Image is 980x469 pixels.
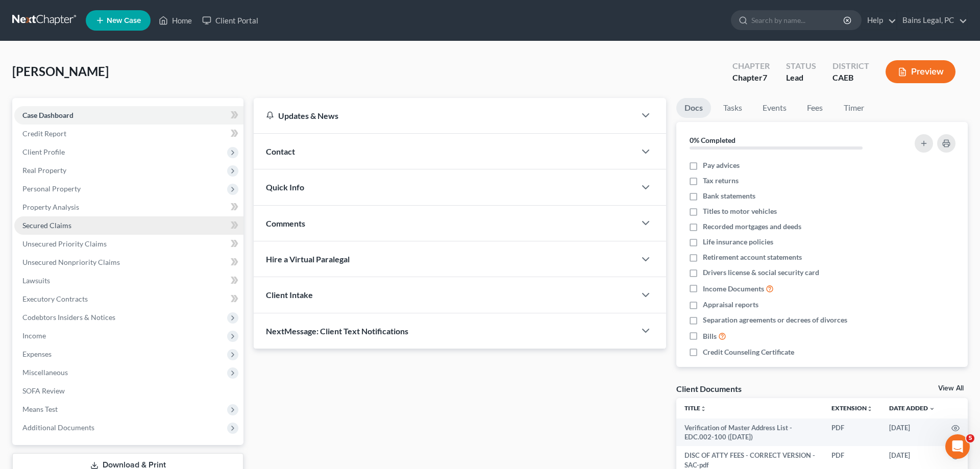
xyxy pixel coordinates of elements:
[14,253,243,271] a: Unsecured Nonpriority Claims
[867,406,873,412] i: unfold_more
[676,383,742,394] div: Client Documents
[14,198,243,216] a: Property Analysis
[22,166,66,175] span: Real Property
[703,221,801,232] span: Recorded mortgages and deeds
[831,404,873,412] a: Extensionunfold_more
[881,418,943,447] td: [DATE]
[751,11,845,30] input: Search by name...
[703,284,764,294] span: Income Documents
[22,331,46,340] span: Income
[832,72,869,84] div: CAEB
[266,146,295,156] span: Contact
[14,106,243,125] a: Case Dashboard
[703,191,755,201] span: Bank statements
[266,290,313,300] span: Client Intake
[14,290,243,308] a: Executory Contracts
[715,98,750,118] a: Tasks
[14,216,243,235] a: Secured Claims
[889,404,935,412] a: Date Added expand_more
[22,368,68,377] span: Miscellaneous
[945,434,970,459] iframe: Intercom live chat
[929,406,935,412] i: expand_more
[732,60,770,72] div: Chapter
[154,11,197,30] a: Home
[266,218,305,228] span: Comments
[754,98,795,118] a: Events
[703,267,819,278] span: Drivers license & social security card
[836,98,872,118] a: Timer
[22,350,52,358] span: Expenses
[22,184,81,193] span: Personal Property
[266,254,350,264] span: Hire a Virtual Paralegal
[763,72,767,82] span: 7
[22,258,120,266] span: Unsecured Nonpriority Claims
[22,294,88,303] span: Executory Contracts
[266,110,623,121] div: Updates & News
[266,182,304,192] span: Quick Info
[22,386,65,395] span: SOFA Review
[676,418,823,447] td: Verification of Master Address List - EDC.002-100 ([DATE])
[786,72,816,84] div: Lead
[703,206,777,216] span: Titles to motor vehicles
[862,11,896,30] a: Help
[703,347,794,357] span: Credit Counseling Certificate
[897,11,967,30] a: Bains Legal, PC
[22,221,71,230] span: Secured Claims
[22,239,107,248] span: Unsecured Priority Claims
[12,64,109,79] span: [PERSON_NAME]
[703,237,773,247] span: Life insurance policies
[197,11,263,30] a: Client Portal
[886,60,955,83] button: Preview
[732,72,770,84] div: Chapter
[266,326,408,336] span: NextMessage: Client Text Notifications
[14,271,243,290] a: Lawsuits
[799,98,831,118] a: Fees
[22,147,65,156] span: Client Profile
[14,125,243,143] a: Credit Report
[832,60,869,72] div: District
[22,203,79,211] span: Property Analysis
[703,300,758,310] span: Appraisal reports
[676,98,711,118] a: Docs
[823,418,881,447] td: PDF
[938,385,964,392] a: View All
[703,331,717,341] span: Bills
[22,276,50,285] span: Lawsuits
[690,136,736,144] strong: 0% Completed
[22,129,66,138] span: Credit Report
[786,60,816,72] div: Status
[703,252,802,262] span: Retirement account statements
[703,176,739,186] span: Tax returns
[684,404,706,412] a: Titleunfold_more
[703,160,740,170] span: Pay advices
[703,315,847,325] span: Separation agreements or decrees of divorces
[700,406,706,412] i: unfold_more
[22,423,94,432] span: Additional Documents
[22,313,115,322] span: Codebtors Insiders & Notices
[966,434,974,442] span: 5
[22,111,73,119] span: Case Dashboard
[14,235,243,253] a: Unsecured Priority Claims
[107,17,141,24] span: New Case
[14,382,243,400] a: SOFA Review
[22,405,58,413] span: Means Test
